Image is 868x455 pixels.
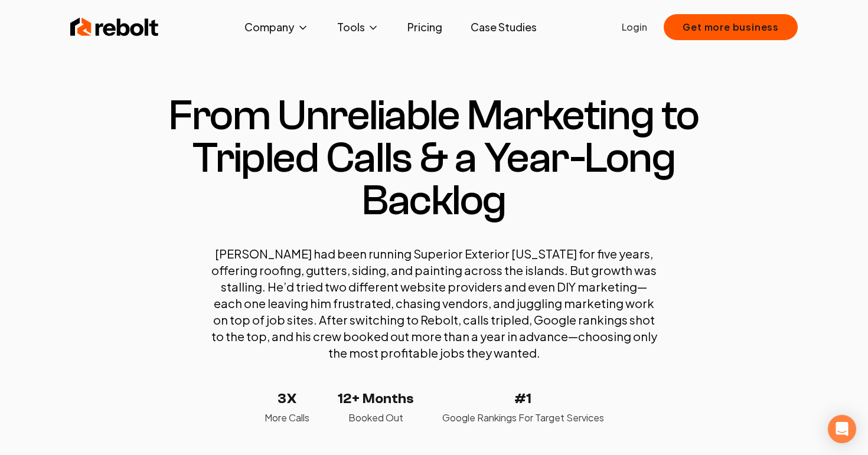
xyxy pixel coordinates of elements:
img: Rebolt Logo [70,15,159,39]
p: 3X [265,389,309,408]
p: More Calls [265,411,309,425]
p: #1 [442,389,604,408]
p: Google Rankings For Target Services [442,411,604,425]
button: Get more business [664,14,798,40]
p: Booked Out [338,411,414,425]
button: Company [235,15,318,39]
a: Login [622,20,647,34]
button: Tools [328,15,389,39]
p: [PERSON_NAME] had been running Superior Exterior [US_STATE] for five years, offering roofing, gut... [210,245,658,361]
h1: From Unreliable Marketing to Tripled Calls & a Year-Long Backlog [141,94,727,222]
a: Case Studies [461,15,546,39]
div: Open Intercom Messenger [828,415,856,443]
p: 12+ Months [338,389,414,408]
a: Pricing [398,15,452,39]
